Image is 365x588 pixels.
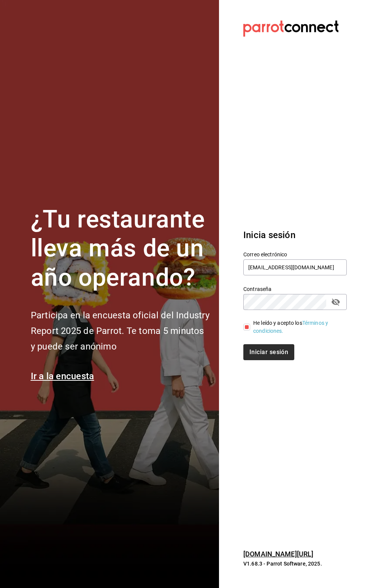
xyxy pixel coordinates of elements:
[243,259,347,275] input: Ingresa tu correo electrónico
[253,320,328,334] a: Términos y condiciones.
[31,308,210,354] h2: Participa en la encuesta oficial del Industry Report 2025 de Parrot. Te toma 5 minutos y puede se...
[243,228,347,242] h3: Inicia sesión
[243,550,313,558] a: [DOMAIN_NAME][URL]
[31,371,94,381] a: Ir a la encuesta
[243,344,294,360] button: Iniciar sesión
[243,286,347,291] label: Contraseña
[253,319,341,335] div: He leído y acepto los
[31,205,210,292] h1: ¿Tu restaurante lleva más de un año operando?
[243,251,347,257] label: Correo electrónico
[243,560,347,567] p: V1.68.3 - Parrot Software, 2025.
[329,296,342,308] button: passwordField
